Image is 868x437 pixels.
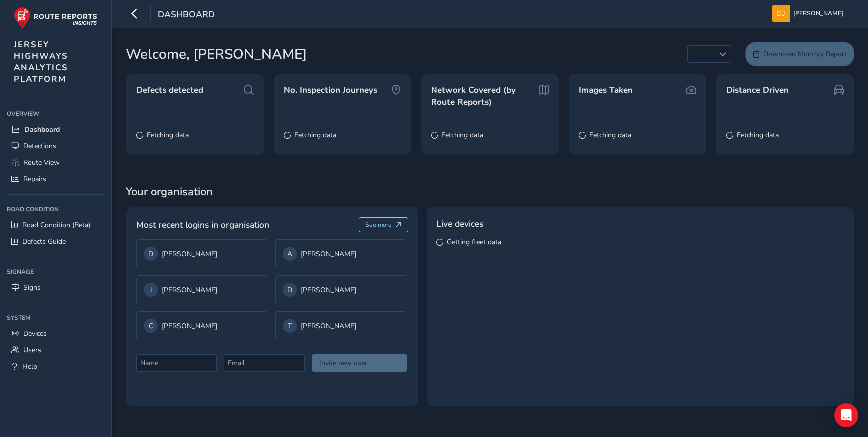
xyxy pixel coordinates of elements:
[287,249,292,259] span: A
[288,321,292,331] span: T
[136,84,203,96] span: Defects detected
[772,5,847,22] button: [PERSON_NAME]
[283,283,400,297] div: [PERSON_NAME]
[22,237,66,246] span: Defects Guide
[23,345,41,355] span: Users
[144,319,261,333] div: [PERSON_NAME]
[7,264,104,279] div: Signage
[589,130,631,140] span: Fetching data
[359,217,408,232] button: See more
[7,358,104,375] a: Help
[23,158,60,167] span: Route View
[441,130,483,140] span: Fetching data
[7,279,104,296] a: Signs
[144,283,261,297] div: [PERSON_NAME]
[7,342,104,358] a: Users
[7,121,104,138] a: Dashboard
[447,237,501,247] span: Getting fleet data
[14,39,68,85] span: JERSEY HIGHWAYS ANALYTICS PLATFORM
[737,130,779,140] span: Fetching data
[147,130,189,140] span: Fetching data
[7,138,104,154] a: Detections
[772,5,790,22] img: diamond-layout
[283,319,400,333] div: [PERSON_NAME]
[148,249,153,259] span: D
[22,220,90,230] span: Road Condition (Beta)
[136,218,269,231] span: Most recent logins in organisation
[7,202,104,217] div: Road Condition
[22,362,37,371] span: Help
[224,354,304,372] input: Email
[7,154,104,171] a: Route View
[136,354,217,372] input: Name
[365,221,392,229] span: See more
[7,171,104,187] a: Repairs
[579,84,633,96] span: Images Taken
[7,217,104,233] a: Road Condition (Beta)
[149,321,153,331] span: C
[14,7,97,29] img: rr logo
[7,310,104,325] div: System
[793,5,843,22] span: [PERSON_NAME]
[126,44,307,65] span: Welcome, [PERSON_NAME]
[23,141,56,151] span: Detections
[144,247,261,261] div: [PERSON_NAME]
[126,184,854,199] span: Your organisation
[7,325,104,342] a: Devices
[436,217,483,230] span: Live devices
[431,84,537,108] span: Network Covered (by Route Reports)
[23,329,47,338] span: Devices
[284,84,377,96] span: No. Inspection Journeys
[726,84,789,96] span: Distance Driven
[7,233,104,250] a: Defects Guide
[23,174,46,184] span: Repairs
[23,283,41,292] span: Signs
[24,125,60,134] span: Dashboard
[7,106,104,121] div: Overview
[294,130,336,140] span: Fetching data
[158,8,215,22] span: Dashboard
[834,403,858,427] div: Open Intercom Messenger
[287,285,292,295] span: D
[283,247,400,261] div: [PERSON_NAME]
[150,285,152,295] span: J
